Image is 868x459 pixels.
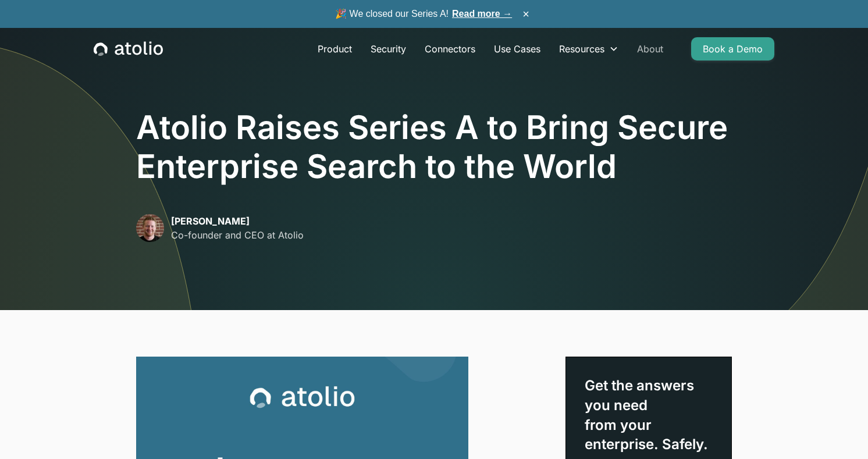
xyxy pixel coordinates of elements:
[519,8,533,20] button: ×
[810,403,868,459] iframe: Chat Widget
[308,37,361,61] a: Product
[171,228,304,242] p: Co-founder and CEO at Atolio
[415,37,485,61] a: Connectors
[550,37,628,61] div: Resources
[452,9,512,19] a: Read more →
[559,42,604,56] div: Resources
[628,37,673,61] a: About
[585,376,713,454] div: Get the answers you need from your enterprise. Safely.
[94,41,163,56] a: home
[691,37,774,61] a: Book a Demo
[136,108,732,186] h1: Atolio Raises Series A to Bring Secure Enterprise Search to the World
[485,37,550,61] a: Use Cases
[171,214,304,228] p: [PERSON_NAME]
[335,7,512,21] span: 🎉 We closed our Series A!
[361,37,415,61] a: Security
